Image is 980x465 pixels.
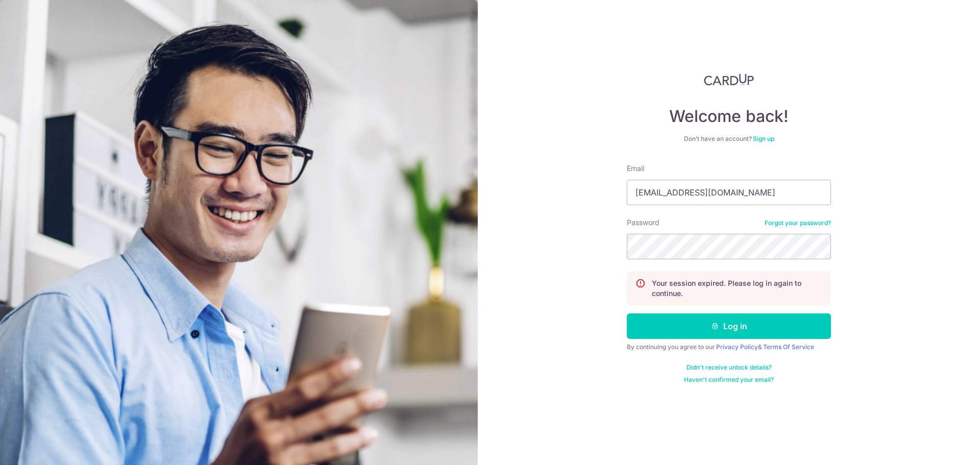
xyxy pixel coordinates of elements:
a: Terms Of Service [763,343,814,351]
div: By continuing you agree to our & [627,343,831,351]
h4: Welcome back! [627,106,831,127]
p: Your session expired. Please log in again to continue. [652,278,822,299]
a: Sign up [753,135,774,142]
a: Haven't confirmed your email? [684,376,774,384]
input: Enter your Email [627,180,831,205]
label: Password [627,217,659,228]
img: CardUp Logo [704,74,754,86]
a: Didn't receive unlock details? [687,363,772,372]
a: Privacy Policy [716,343,758,351]
a: Forgot your password? [765,219,831,227]
button: Log in [627,313,831,339]
div: Don’t have an account? [627,135,831,143]
label: Email [627,163,644,174]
